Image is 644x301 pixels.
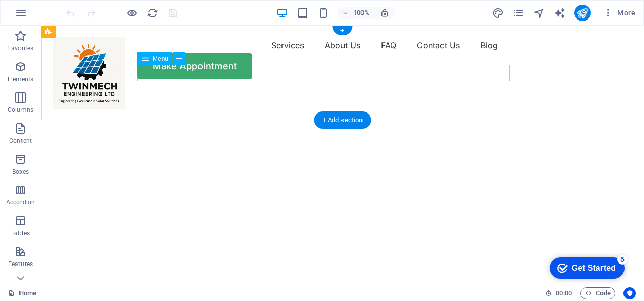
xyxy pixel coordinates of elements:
button: Click here to leave preview mode and continue editing [126,7,138,19]
span: Menu [153,55,168,62]
span: Code [585,287,611,299]
button: 100% [338,7,374,19]
h6: Session time [545,287,572,299]
i: AI Writer [554,7,566,19]
i: Design (Ctrl+Alt+Y) [492,7,504,19]
p: Tables [11,229,30,237]
button: publish [574,5,591,21]
p: Elements [8,75,34,83]
button: navigator [533,7,546,19]
div: + [332,26,352,35]
button: More [599,5,639,21]
div: 5 [76,2,86,12]
div: Get Started 5 items remaining, 0% complete [8,5,83,27]
i: On resize automatically adjust zoom level to fit chosen device. [380,8,389,17]
i: Reload page [147,7,158,19]
button: Code [580,287,615,299]
p: Boxes [12,167,29,176]
p: Favorites [7,44,33,52]
a: Click to cancel selection. Double-click to open Pages [8,287,36,299]
i: Publish [576,7,588,19]
p: Features [8,260,33,268]
button: design [492,7,505,19]
button: reload [146,7,158,19]
button: text_generator [554,7,566,19]
button: pages [513,7,525,19]
span: : [563,289,565,297]
button: Usercentrics [623,287,636,299]
div: + Add section [314,111,371,129]
p: Accordion [6,198,35,206]
i: Pages (Ctrl+Alt+S) [513,7,525,19]
span: 00 00 [556,287,572,299]
div: Get Started [30,11,74,21]
h6: 100% [353,7,370,19]
p: Content [9,137,32,145]
i: Navigator [533,7,545,19]
span: More [603,8,635,18]
p: Columns [8,106,33,114]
